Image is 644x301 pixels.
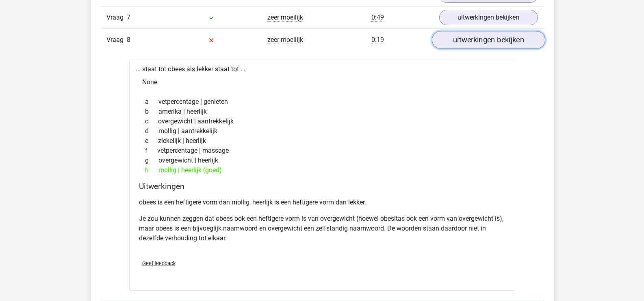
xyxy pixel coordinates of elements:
[139,126,505,136] div: mollig | aantrekkelijk
[371,36,384,44] span: 0:19
[432,31,545,49] a: uitwerkingen bekijken
[145,116,158,126] span: c
[127,36,130,44] span: 8
[106,13,127,22] span: Vraag
[139,136,505,146] div: ziekelijk | heerlijk
[139,146,505,156] div: vetpercentage | massage
[145,156,158,165] span: g
[267,13,303,22] span: zeer moeilijk
[139,116,505,126] div: overgewicht | aantrekkelijk
[106,35,127,45] span: Vraag
[145,107,158,116] span: b
[139,107,505,116] div: amerika | heerlijk
[127,13,130,21] span: 7
[136,74,509,90] div: None
[139,165,505,175] div: mollig | heerlijk (goed)
[139,156,505,165] div: overgewicht | heerlijk
[139,198,505,207] p: obees is een heftigere vorm dan mollig, heerlijk is een heftigere vorm dan lekker.
[139,182,505,191] h4: Uitwerkingen
[139,214,505,243] p: Je zou kunnen zeggen dat obees ook een heftigere vorm is van overgewicht (hoewel obesitas ook een...
[145,97,158,107] span: a
[439,10,538,25] a: uitwerkingen bekijken
[371,13,384,22] span: 0:49
[142,260,176,266] span: Geef feedback
[145,126,158,136] span: d
[139,97,505,107] div: vetpercentage | genieten
[129,61,515,290] div: ... staat tot obees als lekker staat tot ...
[145,136,158,146] span: e
[145,146,157,156] span: f
[145,165,158,175] span: h
[267,36,303,44] span: zeer moeilijk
